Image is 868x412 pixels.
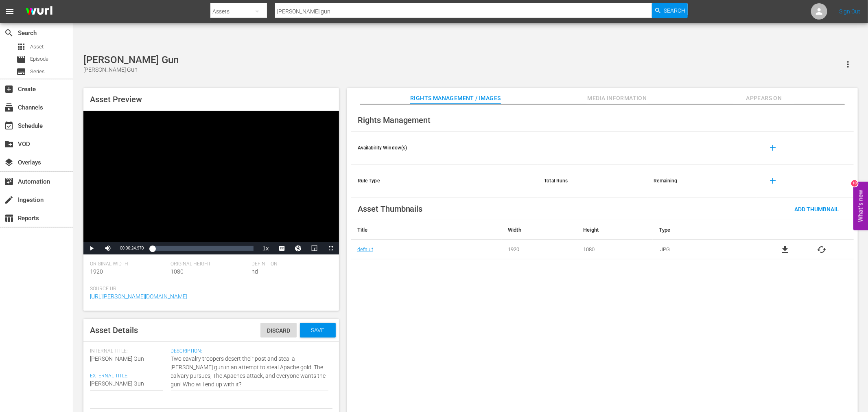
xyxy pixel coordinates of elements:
[260,327,297,334] span: Discard
[647,164,757,197] th: Remaining
[4,195,14,205] span: Ingestion
[853,182,868,230] button: Open Feedback Widget
[358,115,431,125] span: Rights Management
[652,3,688,18] button: Search
[351,131,538,164] th: Availability Window(s)
[357,246,373,252] a: default
[90,293,187,300] a: [URL][PERSON_NAME][DOMAIN_NAME]
[410,93,501,103] span: Rights Management / Images
[90,379,163,389] textarea: [PERSON_NAME] Gun
[4,103,14,112] span: Channels
[4,121,14,131] span: Schedule
[83,54,179,66] div: [PERSON_NAME] Gun
[251,261,328,267] span: Definition
[323,242,339,254] button: Fullscreen
[16,42,26,52] span: Asset
[30,55,48,63] span: Episode
[788,206,846,213] span: Add Thumbnail
[502,220,577,240] th: Width
[577,220,653,240] th: Height
[83,242,100,254] button: Play
[290,242,306,254] button: Jump To Time
[171,268,184,275] span: 1080
[817,245,827,254] button: cached
[587,93,648,103] span: Media Information
[664,3,686,18] span: Search
[577,240,653,259] td: 1080
[83,111,339,254] div: Video Player
[120,246,144,250] span: 00:00:24.970
[90,325,138,335] span: Asset Details
[4,158,14,167] span: Overlays
[351,220,502,240] th: Title
[90,268,103,275] span: 1920
[90,286,328,292] span: Source Url
[768,176,778,186] span: add
[763,138,783,158] button: add
[90,94,142,104] span: Asset Preview
[358,204,423,214] span: Asset Thumbnails
[351,164,538,197] th: Rule Type
[152,246,253,251] div: Progress Bar
[653,220,753,240] th: Type
[83,66,179,74] div: [PERSON_NAME] Gun
[30,43,44,51] span: Asset
[171,348,328,355] span: Description:
[304,327,331,333] span: Save
[300,323,336,337] button: Save
[763,171,783,191] button: add
[20,2,59,21] img: ans4CAIJ8jUAAAAAAAAAAAAAAAAAAAAAAAAgQb4GAAAAAAAAAAAAAAAAAAAAAAAAJMjXAAAAAAAAAAAAAAAAAAAAAAAAgAT5G...
[90,348,167,355] span: Internal Title:
[653,240,753,259] td: .JPG
[4,139,14,149] span: VOD
[4,213,14,223] span: Reports
[4,84,14,94] span: Create
[780,245,790,254] a: file_download
[100,242,116,254] button: Mute
[16,55,26,64] span: Episode
[4,28,14,38] span: Search
[5,7,15,16] span: menu
[274,242,290,254] button: Captions
[258,242,274,254] button: Playback Rate
[260,323,297,337] button: Discard
[306,242,323,254] button: Picture-in-Picture
[30,68,45,76] span: Series
[251,268,258,275] span: hd
[502,240,577,259] td: 1920
[851,180,858,187] div: 10
[788,202,846,216] button: Add Thumbnail
[839,8,860,15] a: Sign Out
[733,93,794,103] span: Appears On
[16,67,26,77] span: Series
[538,164,647,197] th: Total Runs
[171,261,248,267] span: Original Height
[768,143,778,153] span: add
[90,355,144,362] span: [PERSON_NAME] Gun
[90,261,167,267] span: Original Width
[171,355,328,389] textarea: Two cavalry troopers desert their post and steal a [PERSON_NAME] gun in an attempt to steal Apach...
[90,373,163,379] span: External Title:
[4,177,14,186] span: Automation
